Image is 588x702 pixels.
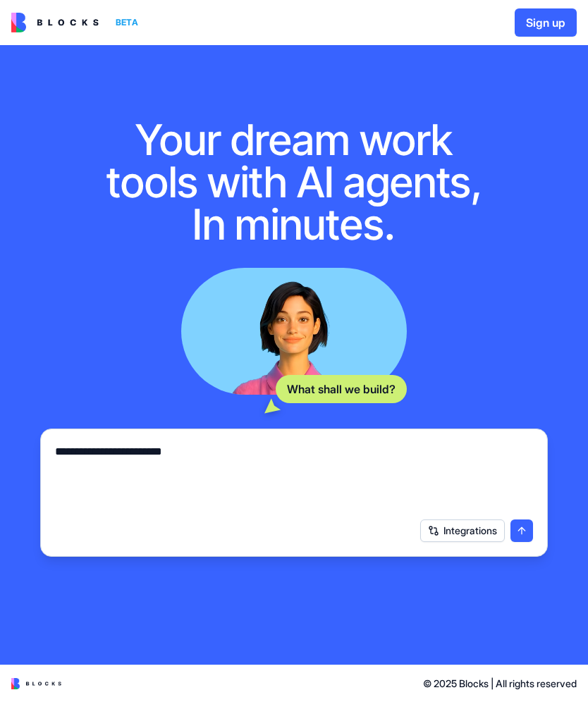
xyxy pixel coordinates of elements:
h1: Your dream work tools with AI agents, In minutes. [91,118,497,245]
img: logo [11,678,61,689]
div: BETA [110,13,144,32]
span: © 2025 Blocks | All rights reserved [423,677,577,691]
button: Sign up [515,8,577,37]
div: What shall we build? [276,375,407,403]
img: logo [11,13,99,32]
button: Integrations [420,519,505,542]
a: BETA [11,13,144,32]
